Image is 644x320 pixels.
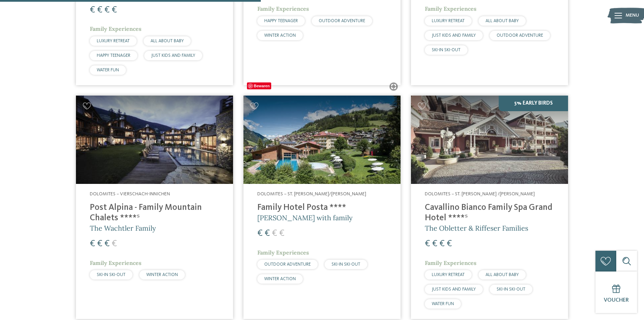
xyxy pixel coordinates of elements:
[112,6,117,15] span: €
[447,239,452,248] span: €
[264,19,298,23] span: HAPPY TEENAGER
[486,273,519,277] span: ALL ABOUT BABY
[432,239,437,248] span: €
[432,48,461,52] span: SKI-IN SKI-OUT
[257,203,387,213] h4: Family Hotel Posta ****
[486,19,519,23] span: ALL ABOUT BABY
[90,259,141,266] span: Family Experiences
[76,96,233,184] img: Post Alpina - Family Mountain Chalets ****ˢ
[264,277,296,281] span: WINTER ACTION
[432,273,465,277] span: LUXURY RETREAT
[146,273,178,277] span: WINTER ACTION
[243,96,401,184] img: Looking for family hotels? Find the best ones here!
[151,53,195,58] span: JUST KIDS AND FAMILY
[272,229,277,238] span: €
[97,68,119,72] span: WATER FUN
[97,273,126,277] span: SKI-IN SKI-OUT
[257,5,309,12] span: Family Experiences
[432,287,476,292] span: JUST KIDS AND FAMILY
[432,302,454,306] span: WATER FUN
[97,53,130,58] span: HAPPY TEENAGER
[425,203,554,223] h4: Cavallino Bianco Family Spa Grand Hotel ****ˢ
[104,6,110,15] span: €
[90,203,219,223] h4: Post Alpina - Family Mountain Chalets ****ˢ
[90,239,95,248] span: €
[425,5,476,12] span: Family Experiences
[411,96,568,184] img: Family Spa Grand Hotel Cavallino Bianco ****ˢ
[264,262,311,267] span: OUTDOOR ADVENTURE
[97,6,102,15] span: €
[265,229,270,238] span: €
[243,96,401,319] a: Looking for family hotels? Find the best ones here! Dolomites – St. [PERSON_NAME]/[PERSON_NAME] F...
[411,96,568,319] a: Looking for family hotels? Find the best ones here! 5% Early Birds Dolomites – St. [PERSON_NAME] ...
[104,239,110,248] span: €
[432,33,476,38] span: JUST KIDS AND FAMILY
[151,39,184,43] span: ALL ABOUT BABY
[319,19,365,23] span: OUTDOOR ADVENTURE
[425,224,528,232] span: The Obletter & Riffeser Families
[425,259,476,266] span: Family Experiences
[604,297,629,303] span: Voucher
[97,39,130,43] span: LUXURY RETREAT
[112,239,117,248] span: €
[257,192,366,196] span: Dolomites – St. [PERSON_NAME]/[PERSON_NAME]
[497,287,525,292] span: SKI-IN SKI-OUT
[425,239,430,248] span: €
[97,239,102,248] span: €
[90,224,156,232] span: The Wachtler Family
[257,213,353,222] span: [PERSON_NAME] with family
[257,249,309,256] span: Family Experiences
[257,229,263,238] span: €
[439,239,445,248] span: €
[425,192,535,196] span: Dolomites – St. [PERSON_NAME] /[PERSON_NAME]
[497,33,543,38] span: OUTDOOR ADVENTURE
[247,82,271,89] span: Bewaren
[595,272,637,313] a: Voucher
[264,33,296,38] span: WINTER ACTION
[90,25,141,32] span: Family Experiences
[90,6,95,15] span: €
[332,262,360,267] span: SKI-IN SKI-OUT
[279,229,284,238] span: €
[76,96,233,319] a: Looking for family hotels? Find the best ones here! Dolomites – Vierschach-Innichen Post Alpina -...
[90,192,170,196] span: Dolomites – Vierschach-Innichen
[432,19,465,23] span: LUXURY RETREAT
